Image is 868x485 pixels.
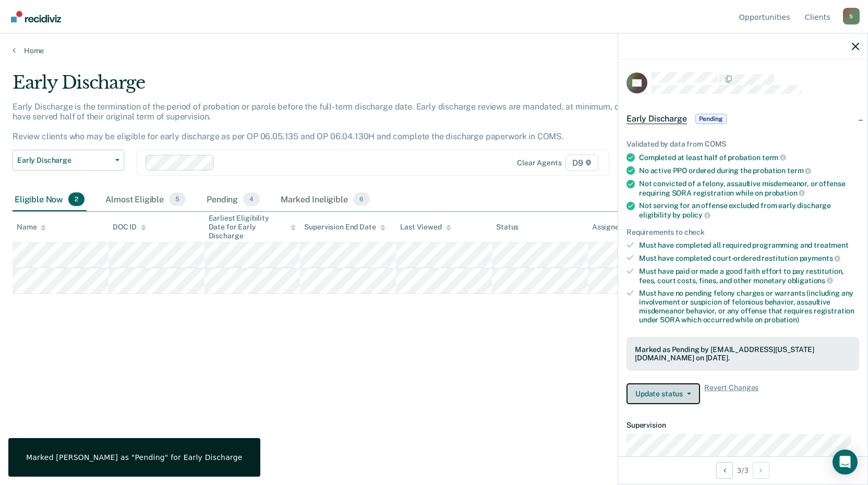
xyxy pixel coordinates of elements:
span: treatment [814,241,849,249]
div: Pending [204,188,262,211]
span: 4 [243,192,260,206]
p: Early Discharge is the termination of the period of probation or parole before the full-term disc... [13,102,660,142]
div: Earliest Eligibility Date for Early Discharge [209,214,296,240]
div: Eligible Now [13,188,87,211]
span: probation) [764,316,799,324]
div: Almost Eligible [103,188,188,211]
div: Early DischargePending [618,102,867,136]
div: Not convicted of a felony, assaultive misdemeanor, or offense requiring SORA registration while on [639,179,859,197]
div: Early Discharge [13,72,664,102]
div: Status [496,223,519,232]
div: Marked as Pending by [EMAIL_ADDRESS][US_STATE][DOMAIN_NAME] on [DATE]. [635,345,851,363]
div: Must have paid or made a good faith effort to pay restitution, fees, court costs, fines, and othe... [639,267,859,285]
button: Update status [626,383,700,404]
div: Not serving for an offense excluded from early discharge eligibility by [639,201,859,219]
button: Next Opportunity [753,462,769,479]
div: Must have completed all required programming and [639,241,859,250]
div: No active PPO ordered during the probation [639,166,859,175]
span: term [787,166,811,175]
div: S [843,8,860,25]
div: Validated by data from COMS [626,140,859,149]
span: probation [765,189,805,197]
div: 3 / 3 [618,456,867,484]
div: Marked [PERSON_NAME] as "Pending" for Early Discharge [26,453,243,462]
div: Must have no pending felony charges or warrants (including any involvement or suspicion of feloni... [639,289,859,324]
span: 5 [169,192,186,206]
div: Clear agents [517,159,561,167]
button: Previous Opportunity [716,462,733,479]
span: Pending [695,114,727,124]
span: obligations [788,276,833,285]
span: Early Discharge [17,156,111,165]
div: Last Viewed [400,223,451,232]
span: D9 [565,154,598,171]
span: policy [682,211,710,219]
div: DOC ID [113,223,146,232]
div: Marked Ineligible [279,188,372,211]
img: Recidiviz [11,11,61,22]
div: Requirements to check [626,228,859,237]
div: Must have completed court-ordered restitution [639,253,859,263]
dt: Supervision [626,421,859,430]
div: Open Intercom Messenger [833,450,858,475]
span: 2 [68,192,85,206]
span: payments [800,254,841,262]
div: Completed at least half of probation [639,153,859,162]
button: Profile dropdown button [843,8,860,25]
span: Early Discharge [626,114,687,124]
div: Assigned to [592,223,641,232]
span: 6 [353,192,370,206]
a: Home [13,46,855,55]
span: term [762,153,786,162]
span: Revert Changes [704,383,758,404]
div: Supervision End Date [304,223,385,232]
div: Name [17,223,46,232]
